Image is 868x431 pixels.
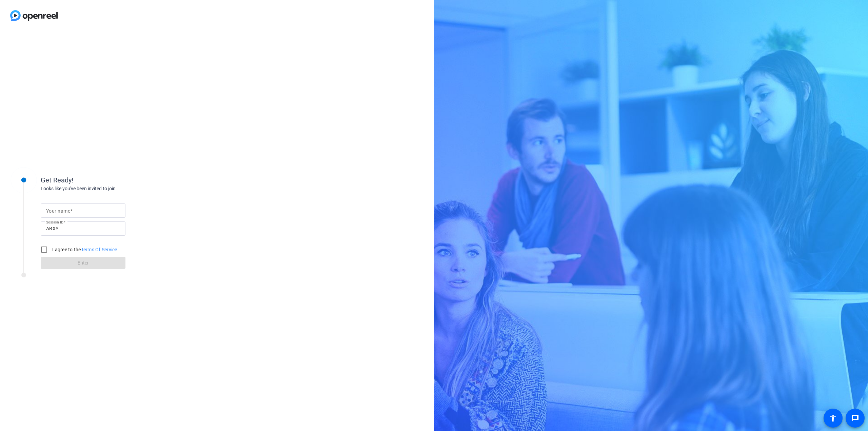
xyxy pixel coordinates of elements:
div: Get Ready! [41,175,176,185]
a: Terms Of Service [81,247,117,252]
mat-icon: accessibility [829,414,837,422]
div: Looks like you've been invited to join [41,185,176,192]
label: I agree to the [51,246,117,253]
mat-label: Your name [46,208,70,214]
mat-label: Session ID [46,220,63,224]
mat-icon: message [851,414,859,422]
